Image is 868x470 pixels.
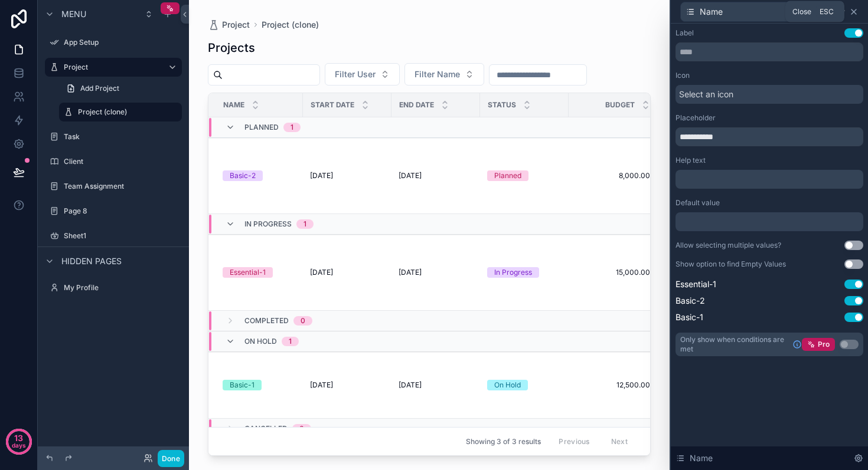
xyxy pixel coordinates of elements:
span: Pro [818,340,830,349]
span: Menu [61,8,86,20]
a: Page 8 [45,202,182,221]
button: Name [680,2,816,22]
a: Team Assignment [45,177,182,196]
span: On Hold [244,337,277,346]
span: Status [488,100,516,110]
span: Basic-2 [676,295,705,307]
span: Name [690,452,713,464]
div: 1 [304,219,306,229]
span: Name [700,6,723,18]
span: Planned [244,123,279,132]
span: Select an icon [679,88,733,100]
div: 0 [301,316,305,326]
span: In Progress [244,219,292,229]
button: Done [158,450,184,467]
a: Task [45,127,182,146]
div: 0 [299,424,304,433]
a: My Profile [45,278,182,297]
p: 13 [14,432,23,444]
a: App Setup [45,33,182,52]
span: Essential-1 [676,278,716,290]
span: Only show when conditions are met [680,335,788,354]
span: Completed [244,316,289,326]
label: App Setup [64,38,180,47]
span: Add Project [80,84,119,93]
a: Project [45,58,182,77]
span: Close [792,7,811,17]
label: Placeholder [676,113,716,123]
span: Esc [817,7,836,17]
a: Project (clone) [59,103,182,121]
a: Sheet1 [45,226,182,245]
label: Icon [676,71,690,80]
span: End Date [399,100,434,110]
div: 1 [291,123,293,132]
label: My Profile [64,283,180,292]
div: Allow selecting multiple values? [676,241,781,250]
span: Basic-1 [676,311,703,323]
label: Help text [676,156,706,165]
div: Label [676,28,694,38]
div: scrollable content [676,170,863,189]
a: Add Project [59,79,182,98]
div: 1 [289,337,292,346]
label: Project [64,63,158,72]
span: Cancelled [244,424,288,433]
label: Task [64,132,180,142]
label: Sheet1 [64,231,180,241]
a: Client [45,152,182,171]
p: days [12,437,26,453]
label: Default value [676,198,720,208]
div: Show option to find Empty Values [676,259,786,269]
label: Client [64,157,180,166]
label: Team Assignment [64,182,180,191]
span: Name [223,100,244,110]
span: Showing 3 of 3 results [466,437,541,446]
label: Project (clone) [78,107,175,117]
label: Page 8 [64,206,180,216]
span: Budget [605,100,635,110]
span: Start Date [311,100,354,110]
span: Hidden pages [61,255,122,267]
